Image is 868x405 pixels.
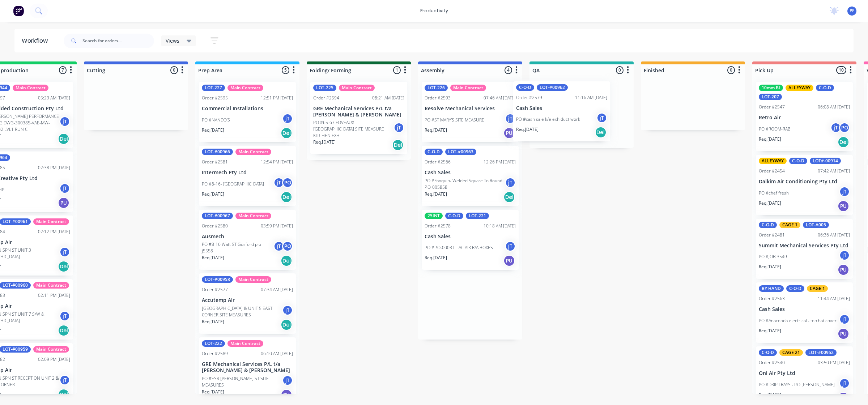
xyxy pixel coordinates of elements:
div: productivity [417,5,452,16]
span: Views [166,37,179,44]
img: Factory [13,5,24,16]
span: PF [850,8,854,14]
div: Workflow [22,37,51,45]
input: Search for orders... [82,34,154,48]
